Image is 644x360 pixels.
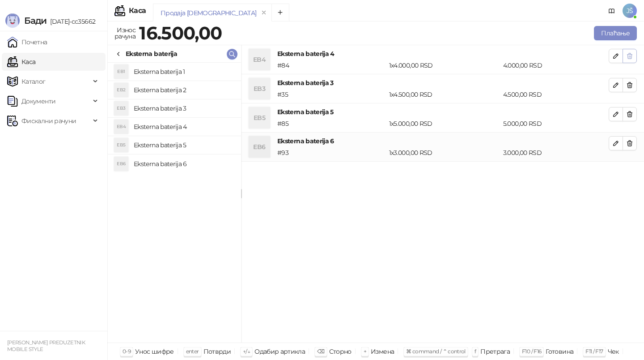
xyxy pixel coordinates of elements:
[129,7,146,14] div: Каса
[387,119,501,129] div: 1 x 5.000,00 RSD
[186,348,199,355] span: enter
[364,348,366,355] span: +
[114,101,128,116] div: EB3
[21,112,76,130] span: Фискални рачуни
[134,101,234,116] h4: Eksterna baterija 3
[406,348,466,355] span: ⌘ command / ⌃ control
[623,4,637,18] span: JŠ
[134,83,234,97] h4: Eksterna baterija 2
[501,90,610,99] div: 4.500,00 RSD
[249,78,270,99] div: EB3
[139,22,222,44] strong: 16.500,00
[161,8,256,18] div: Продаја [DEMOGRAPHIC_DATA]
[135,346,174,357] div: Унос шифре
[546,346,573,357] div: Готовина
[277,78,609,88] h4: Eksterna baterija 3
[271,4,289,21] button: Add tab
[134,157,234,171] h4: Eksterna baterija 6
[608,346,619,357] div: Чек
[329,346,352,357] div: Сторно
[387,90,501,99] div: 1 x 4.500,00 RSD
[387,60,501,70] div: 1 x 4.000,00 RSD
[5,13,20,28] img: Logo
[501,119,610,129] div: 5.000,00 RSD
[501,148,610,158] div: 3.000,00 RSD
[21,92,55,110] span: Документи
[114,64,128,79] div: EB1
[134,120,234,134] h4: Eksterna baterija 4
[258,9,270,17] button: remove
[254,346,305,357] div: Одабир артикла
[277,49,609,59] h4: Eksterna baterija 4
[7,339,85,352] small: [PERSON_NAME] PREDUZETNIK MOBILE STYLE
[21,73,46,90] span: Каталог
[47,17,95,26] span: [DATE]-cc35662
[114,83,128,97] div: EB2
[114,138,128,152] div: EB5
[275,90,387,99] div: # 35
[243,348,250,355] span: ↑/↓
[249,107,270,129] div: EB5
[594,26,637,40] button: Плаћање
[317,348,324,355] span: ⌫
[522,348,541,355] span: F10 / F16
[387,148,501,158] div: 1 x 3.000,00 RSD
[585,348,603,355] span: F11 / F17
[275,148,387,158] div: # 93
[134,64,234,79] h4: Eksterna baterija 1
[24,15,47,26] span: Бади
[7,53,35,71] a: Каса
[203,346,231,357] div: Потврди
[114,120,128,134] div: EB4
[275,119,387,129] div: # 85
[249,136,270,158] div: EB6
[371,346,394,357] div: Измена
[114,157,128,171] div: EB6
[501,60,610,70] div: 4.000,00 RSD
[605,4,619,18] a: Документација
[134,138,234,152] h4: Eksterna baterija 5
[126,49,177,59] div: Eksterna baterija
[275,60,387,70] div: # 84
[277,136,609,146] h4: Eksterna baterija 6
[123,348,131,355] span: 0-9
[475,348,476,355] span: f
[113,24,137,42] div: Износ рачуна
[277,107,609,117] h4: Eksterna baterija 5
[108,63,241,343] div: grid
[249,49,270,70] div: EB4
[7,33,47,51] a: Почетна
[480,346,510,357] div: Претрага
